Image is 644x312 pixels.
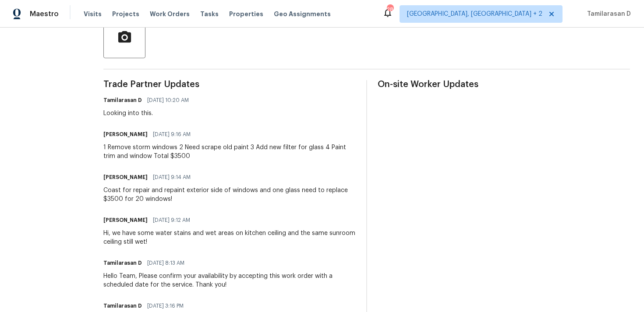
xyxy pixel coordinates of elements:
[112,10,139,18] span: Projects
[103,173,148,182] h6: [PERSON_NAME]
[584,10,631,18] span: Tamilarasan D
[147,259,184,267] span: [DATE] 8:13 AM
[147,96,189,105] span: [DATE] 10:20 AM
[274,10,331,18] span: Geo Assignments
[103,229,356,246] div: Hi, we have some water stains and wet areas on kitchen ceiling and the same sunroom ceiling still...
[200,11,219,17] span: Tasks
[103,109,194,118] div: Looking into this.
[153,173,191,182] span: [DATE] 9:14 AM
[103,186,356,203] div: Coast for repair and repaint exterior side of windows and one glass need to replace $3500 for 20 ...
[407,10,542,18] span: [GEOGRAPHIC_DATA], [GEOGRAPHIC_DATA] + 2
[103,96,142,105] h6: Tamilarasan D
[84,10,102,18] span: Visits
[103,272,356,289] div: Hello Team, Please confirm your availability by accepting this work order with a scheduled date f...
[147,301,184,310] span: [DATE] 3:16 PM
[103,143,356,161] div: 1 Remove storm windows 2 Need scrape old paint 3 Add new filter for glass 4 Paint trim and window...
[30,10,59,18] span: Maestro
[103,80,356,89] span: Trade Partner Updates
[150,10,190,18] span: Work Orders
[153,130,191,139] span: [DATE] 9:16 AM
[153,216,190,224] span: [DATE] 9:12 AM
[103,216,148,224] h6: [PERSON_NAME]
[103,259,142,267] h6: Tamilarasan D
[387,5,393,14] div: 28
[229,10,263,18] span: Properties
[378,80,630,89] span: On-site Worker Updates
[103,301,142,310] h6: Tamilarasan D
[103,130,148,139] h6: [PERSON_NAME]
